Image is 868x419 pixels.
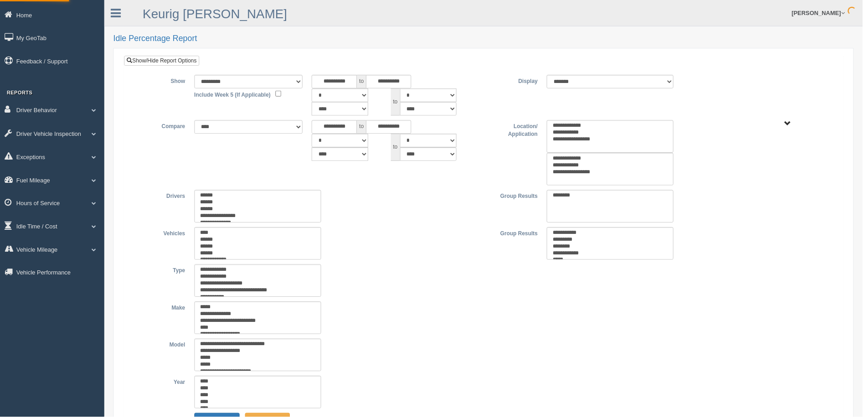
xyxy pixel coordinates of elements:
[144,7,289,21] a: Keurig [PERSON_NAME]
[393,134,402,162] span: to
[486,191,545,202] label: Group Results
[486,121,545,140] label: Location/ Application
[132,191,191,202] label: Drivers
[486,75,545,86] label: Display
[132,121,191,132] label: Compare
[486,228,545,239] label: Group Results
[132,303,191,314] label: Make
[125,56,200,66] a: Show/Hide Report Options
[132,266,191,277] label: Type
[132,228,191,239] label: Vehicles
[359,75,368,89] span: to
[114,35,859,44] h2: Idle Percentage Report
[132,341,191,352] label: Model
[132,75,191,86] label: Show
[393,89,402,116] span: to
[359,121,368,134] span: to
[132,378,191,389] label: Year
[195,89,272,100] label: Include Week 5 (If Applicable)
